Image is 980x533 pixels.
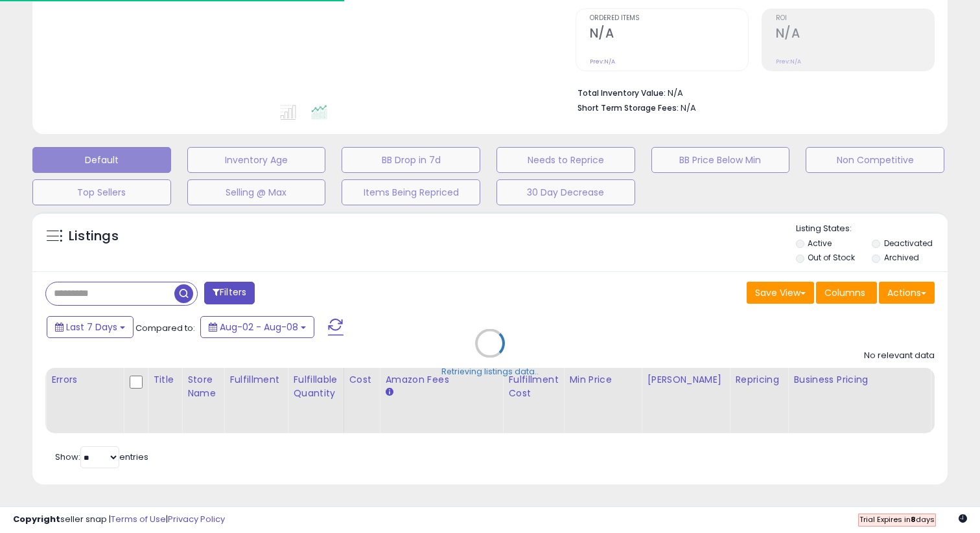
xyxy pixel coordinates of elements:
[776,15,934,22] span: ROI
[651,147,790,173] button: BB Price Below Min
[187,179,326,205] button: Selling @ Max
[441,366,539,378] div: Retrieving listings data..
[590,15,748,22] span: Ordered Items
[496,147,635,173] button: Needs to Reprice
[577,87,666,98] b: Total Inventory Value:
[776,26,934,43] h2: N/A
[681,102,696,114] span: N/A
[32,179,171,205] button: Top Sellers
[168,513,225,525] a: Privacy Policy
[13,513,60,525] strong: Copyright
[859,514,935,525] span: Trial Expires in days
[32,147,171,173] button: Default
[806,147,944,173] button: Non Competitive
[342,147,480,173] button: BB Drop in 7d
[342,179,480,205] button: Items Being Repriced
[590,58,615,65] small: Prev: N/A
[577,102,679,113] b: Short Term Storage Fees:
[776,58,801,65] small: Prev: N/A
[496,179,635,205] button: 30 Day Decrease
[13,514,225,526] div: seller snap | |
[911,514,916,525] b: 8
[187,147,326,173] button: Inventory Age
[590,26,748,43] h2: N/A
[577,84,925,100] li: N/A
[111,513,166,525] a: Terms of Use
